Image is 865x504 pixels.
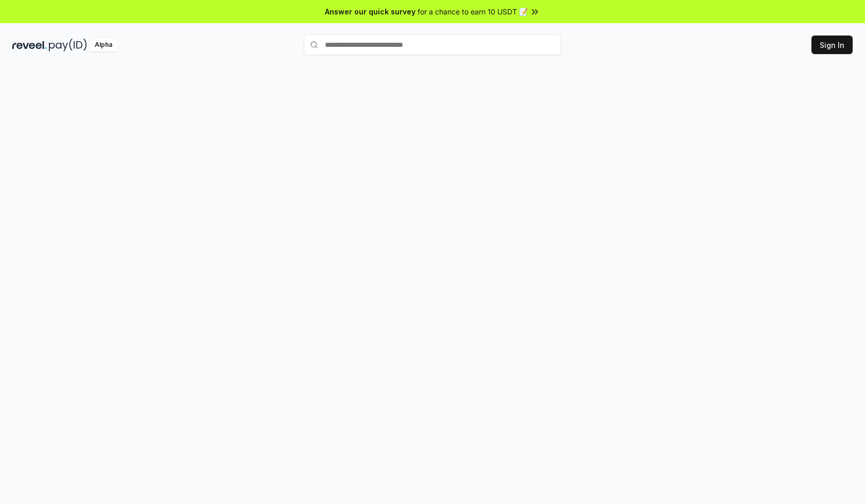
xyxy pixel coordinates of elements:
[12,39,47,51] img: reveel_dark
[49,39,87,51] img: pay_id
[418,6,528,17] span: for a chance to earn 10 USDT 📝
[325,6,416,17] span: Answer our quick survey
[89,39,118,51] div: Alpha
[811,36,853,54] button: Sign In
